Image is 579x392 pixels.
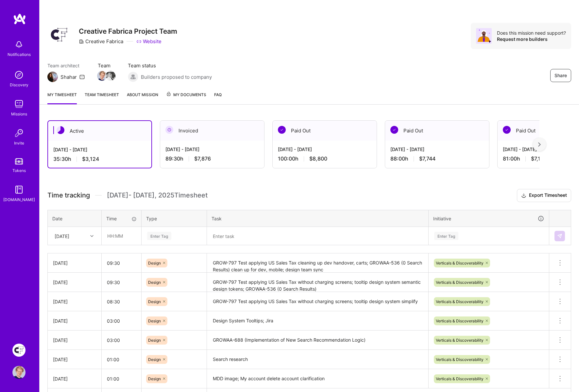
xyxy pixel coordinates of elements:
img: Active [57,126,64,134]
span: Builders proposed to company [141,74,212,80]
img: right [538,142,541,147]
div: Enter Tag [434,231,458,241]
div: Tokens [12,167,26,174]
img: Creative Fabrica Project Team [12,344,26,357]
input: HH:MM [102,332,141,349]
div: Shahar [60,74,77,80]
span: My Documents [166,91,206,98]
span: Design [148,280,161,285]
span: $7,128 [531,155,547,162]
div: [DATE] [55,232,69,239]
i: icon Chevron [90,234,94,238]
div: Paid Out [385,121,489,141]
span: [DATE] - [DATE] , 2025 Timesheet [107,191,208,199]
div: 35:30 h [53,156,146,162]
div: Creative Fabrica [79,38,123,45]
div: [DATE] [53,298,96,305]
th: Date [48,210,102,227]
img: Paid Out [278,126,286,134]
input: HH:MM [102,274,141,291]
img: Paid Out [503,126,511,134]
button: Share [550,69,571,82]
span: Time tracking [47,191,90,199]
textarea: GROW-797 Test applying US Sales Tax without charging screens; tooltip design system semantic desi... [208,273,428,291]
img: Team Member Avatar [106,71,115,81]
a: Team Member Avatar [106,70,115,81]
textarea: GROW-797 Test applying US Sales Tax cleaning up dev handover, carts; GROWAA-536 (0 Search Results... [208,254,428,272]
img: Submit [557,233,562,239]
span: Team [98,62,115,69]
div: Initiative [433,215,544,222]
div: Missions [11,111,27,117]
input: HH:MM [102,370,141,387]
a: My timesheet [47,91,77,104]
img: Invoiced [165,126,173,134]
img: Paid Out [390,126,398,134]
th: Task [207,210,429,227]
span: $7,744 [419,155,435,162]
textarea: Search research [208,350,428,368]
span: Team architect [47,62,85,69]
a: About Mission [127,91,158,104]
span: Design [148,299,161,304]
span: Team status [128,62,212,69]
img: discovery [12,68,26,81]
span: Design [148,338,161,343]
img: Team Member Avatar [97,71,107,81]
span: Verticals & Discoverability [436,357,484,362]
a: Team Member Avatar [98,70,106,81]
div: 88:00 h [390,155,484,162]
div: Invoiced [160,121,264,141]
i: icon Mail [79,74,85,79]
img: Avatar [476,28,492,44]
textarea: Design System Tooltips; Jira [208,312,428,330]
i: icon Download [521,192,526,199]
div: Notifications [8,51,31,58]
textarea: GROWAA-688 (Implementation of New Search Recommendation Logic) [208,331,428,349]
i: icon CompanyGray [79,39,84,44]
a: User Avatar [11,366,27,379]
input: HH:MM [102,351,141,368]
span: Verticals & Discoverability [436,299,484,304]
img: Invite [12,127,26,140]
div: 89:30 h [165,155,259,162]
div: [DATE] - [DATE] [53,146,146,153]
div: [DATE] [53,337,96,344]
a: Team timesheet [85,91,119,104]
div: [DATE] [53,317,96,324]
div: Paid Out [273,121,377,141]
div: [DOMAIN_NAME] [3,196,35,203]
th: Type [142,210,207,227]
div: [DATE] [53,260,96,266]
img: User Avatar [12,366,26,379]
div: Request more builders [497,36,566,42]
div: Invite [14,140,24,146]
div: [DATE] [53,356,96,363]
img: Company Logo [47,23,71,46]
span: $8,800 [309,155,327,162]
div: [DATE] - [DATE] [278,146,371,153]
span: Verticals & Discoverability [436,338,484,343]
textarea: GROW-797 Test applying US Sales Tax without charging screens; tooltip design system simplify [208,293,428,311]
span: Design [148,376,161,381]
a: My Documents [166,91,206,104]
span: $7,876 [194,155,211,162]
button: Export Timesheet [517,189,571,202]
div: Discovery [10,81,28,88]
span: $3,124 [82,156,99,162]
div: Active [48,121,151,141]
input: HH:MM [102,293,141,310]
img: Builders proposed to company [128,72,138,82]
div: Enter Tag [147,231,171,241]
div: Does this mission need support? [497,30,566,36]
a: Creative Fabrica Project Team [11,344,27,357]
img: guide book [12,183,26,196]
input: HH:MM [102,312,141,330]
img: bell [12,38,26,51]
span: Verticals & Discoverability [436,280,484,285]
input: HH:MM [102,227,141,245]
span: Verticals & Discoverability [436,318,484,323]
img: logo [13,13,26,25]
span: Design [148,357,161,362]
span: Design [148,318,161,323]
